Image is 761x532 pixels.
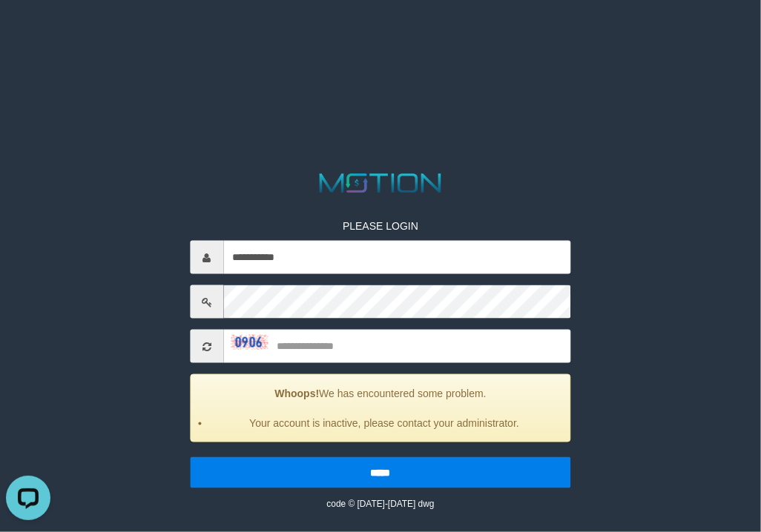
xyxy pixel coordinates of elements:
[274,388,319,399] strong: Whoops!
[209,416,559,430] li: Your account is inactive, please contact your administrator.
[190,219,570,233] p: PLEASE LOGIN
[326,499,434,509] small: code © [DATE]-[DATE] dwg
[6,6,50,50] button: Open LiveChat chat widget
[190,374,570,442] div: We has encountered some problem.
[231,334,268,349] img: captcha
[314,170,447,196] img: MOTION_logo.png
